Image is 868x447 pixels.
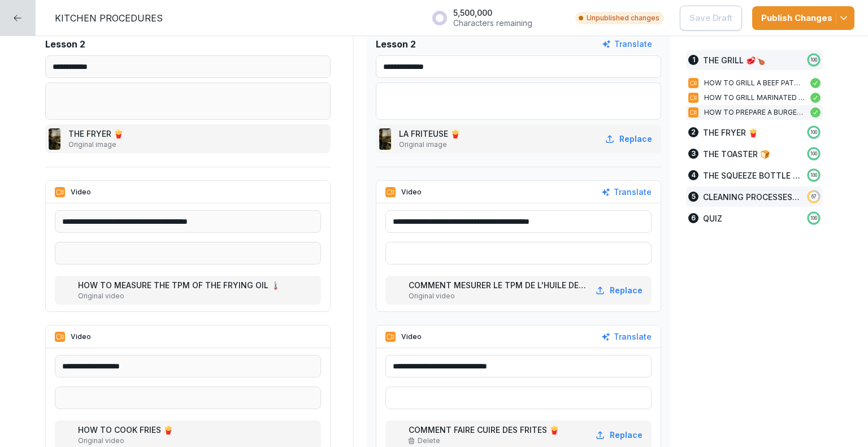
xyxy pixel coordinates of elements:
div: 1 [688,55,698,65]
p: Original image [399,140,462,150]
p: Save Draft [689,12,732,24]
p: HOW TO GRILL MARINATED CHICKEN 🍗 [704,93,805,103]
p: Original video [78,436,175,446]
p: Original video [78,291,283,301]
div: 2 [688,127,698,137]
p: 5,500,000 [453,8,532,18]
button: Translate [601,331,652,343]
div: 4 [688,170,698,180]
button: Translate [601,186,652,198]
p: Replace [610,284,643,296]
p: Replace [610,429,643,441]
div: 6 [688,213,698,223]
p: Unpublished changes [587,13,659,23]
p: 67 [811,193,817,200]
div: Publish Changes [761,12,845,24]
p: THE FRYER 🍟 [68,128,125,140]
p: HOW TO GRILL A BEEF PATTY 🥩 [704,78,805,88]
p: KITCHEN PROCEDURES [55,11,163,25]
p: Characters remaining [453,18,532,28]
button: Save Draft [680,6,742,31]
p: THE SQUEEZE BOTTLE 🍼 [703,170,801,181]
button: 5,500,000Characters remaining [426,3,565,32]
p: THE FRYER 🍟 [703,127,758,138]
p: 100 [810,172,817,179]
p: Delete [418,436,440,446]
p: HOW TO COOK FRIES 🍟 [78,424,175,436]
button: Publish Changes [752,6,854,30]
button: Translate [602,38,652,50]
p: 100 [810,129,817,136]
p: Original image [68,140,125,150]
p: Replace [619,133,652,145]
p: Video [401,187,422,197]
img: jpcwq489eek3a26dqt2fgu1x.png [379,128,391,150]
img: jpcwq489eek3a26dqt2fgu1x.png [49,128,60,150]
p: Original video [409,291,587,301]
div: 5 [688,192,698,202]
p: COMMENT FAIRE CUIRE DES FRITES 🍟 [409,424,561,436]
p: QUIZ [703,212,722,224]
p: HOW TO MEASURE THE TPM OF THE FRYING OIL 🌡️ [78,279,283,291]
p: THE TOASTER 🍞 [703,148,770,160]
p: LA FRITEUSE 🍟 [399,128,462,140]
p: 100 [810,215,817,222]
p: Lesson 2 [376,37,416,51]
p: THE GRILL 🥩🍗 [703,54,765,66]
p: COMMENT MESURER LE TPM DE L'HUILE DE FRITURE 🌡️ [409,279,587,291]
p: Video [71,187,91,197]
div: 3 [688,149,698,159]
p: CLEANING PROCESSES 🧽🧼🧹 [703,191,801,203]
p: 100 [810,150,817,157]
p: Video [71,332,91,342]
p: 100 [810,57,817,63]
p: Lesson 2 [45,37,85,51]
p: Video [401,332,422,342]
p: HOW TO PREPARE A BURGER WITH CHEESE 🍔🧀 [704,107,805,118]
